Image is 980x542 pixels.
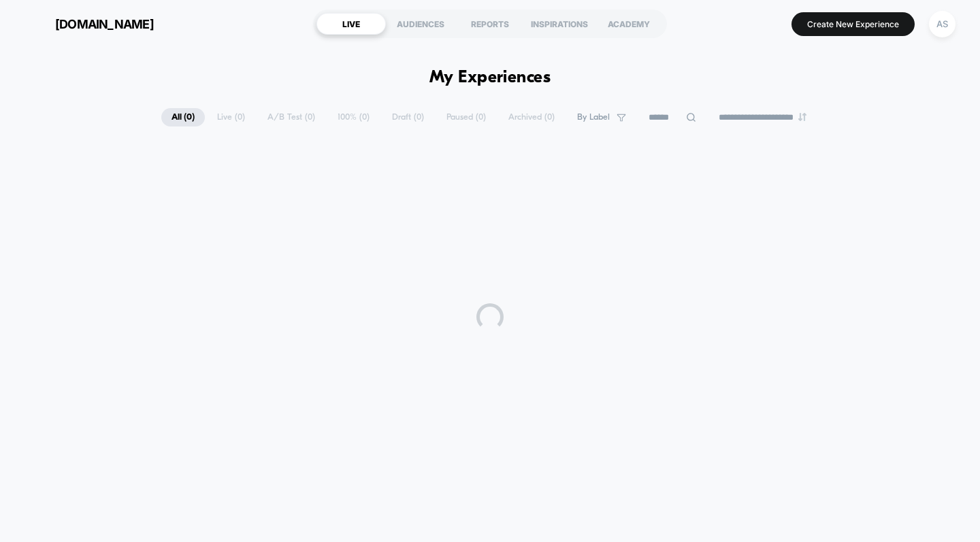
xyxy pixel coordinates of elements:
[386,13,455,35] div: AUDIENCES
[594,13,664,35] div: ACADEMY
[798,113,806,121] img: end
[577,112,610,122] span: By Label
[316,13,386,35] div: LIVE
[525,13,594,35] div: INSPIRATIONS
[791,12,915,36] button: Create New Experience
[429,68,551,88] h1: My Experiences
[925,10,960,38] button: AS
[161,108,205,126] span: All ( 0 )
[20,13,158,35] button: [DOMAIN_NAME]
[55,17,154,31] span: [DOMAIN_NAME]
[455,13,525,35] div: REPORTS
[929,11,955,37] div: AS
